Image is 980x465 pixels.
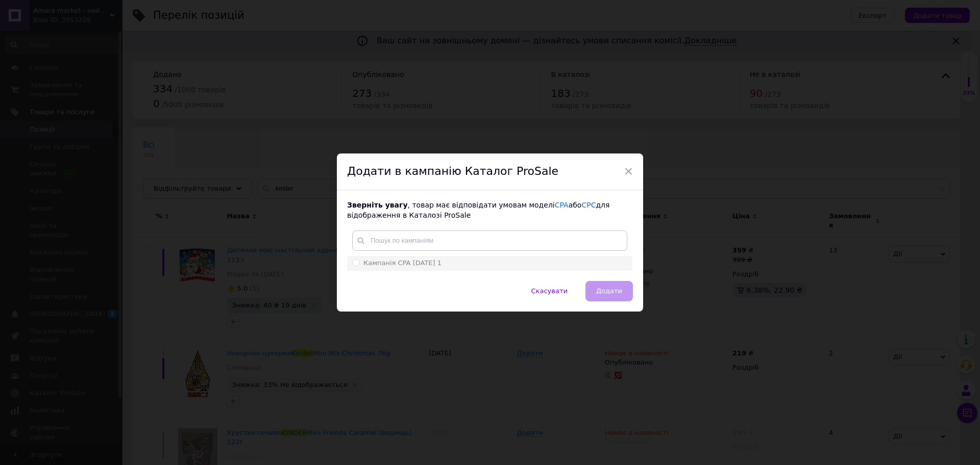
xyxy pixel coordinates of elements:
[352,230,627,251] input: Пошук по кампаніям
[347,200,633,220] div: , товар має відповідати умовам моделі або для відображення в Каталозі ProSale
[581,201,596,209] a: CPC
[337,153,643,190] div: Додати в кампанію Каталог ProSale
[363,259,442,267] span: Кампанія CPA [DATE] 1
[624,163,633,180] span: ×
[531,287,568,295] span: Скасувати
[555,201,569,209] a: CPA
[521,281,578,301] button: Скасувати
[347,201,408,209] b: Зверніть увагу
